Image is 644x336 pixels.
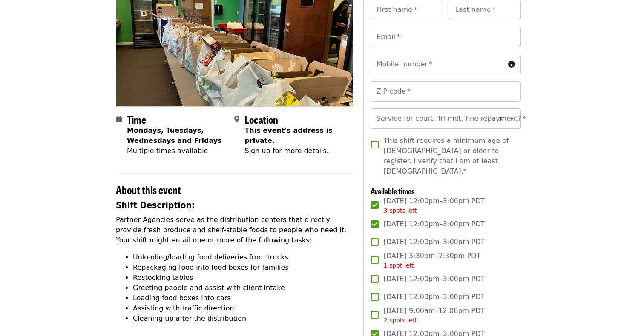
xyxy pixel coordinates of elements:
input: Mobile number [371,54,505,74]
input: Email [371,27,521,47]
li: Assisting with traffic direction [133,303,353,313]
button: Clear [495,113,507,125]
strong: Shift Description: [116,201,195,210]
span: [DATE] 12:00pm–3:00pm PDT [384,292,485,302]
span: Location [244,112,278,127]
span: [DATE] 12:00pm–3:00pm PDT [384,219,485,229]
li: Loading food boxes into cars [133,293,353,303]
span: [DATE] 9:00am–12:00pm PDT [384,306,485,325]
div: Multiple times available [127,146,227,156]
i: circle-info icon [508,60,515,68]
span: This event's address is private. [244,126,332,145]
li: Repackaging food into food boxes for families [133,262,353,273]
span: [DATE] 12:00pm–3:00pm PDT [384,196,485,215]
span: [DATE] 3:30pm–7:30pm PDT [384,251,480,270]
p: Partner Agencies serve as the distribution centers that directly provide fresh produce and shelf-... [116,215,353,245]
input: ZIP code [371,81,521,102]
strong: Mondays, Tuesdays, Wednesdays and Fridays [127,126,222,145]
span: 2 spots left [384,317,417,324]
span: This shift requires a minimum age of [DEMOGRAPHIC_DATA] or older to register. I verify that I am ... [384,136,514,177]
span: About this event [116,182,181,197]
span: [DATE] 12:00pm–3:00pm PDT [384,237,485,247]
button: Open [506,113,518,125]
li: Greeting people and assist with client intake [133,283,353,293]
span: 1 spot left [384,262,414,269]
span: Time [127,112,146,127]
li: Unloading/loading food deliveries from trucks [133,252,353,262]
span: Sign up for more details. [244,147,328,155]
i: calendar icon [116,115,122,123]
i: map-marker-alt icon [234,115,239,123]
span: [DATE] 12:00pm–3:00pm PDT [384,274,485,284]
span: 3 spots left [384,207,417,214]
li: Cleaning up after the distribution [133,313,353,324]
span: Available times [371,185,415,196]
li: Restocking tables [133,273,353,283]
